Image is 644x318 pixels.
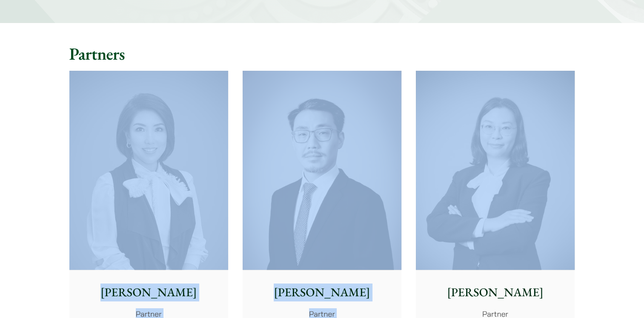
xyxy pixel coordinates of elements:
[249,283,395,301] p: [PERSON_NAME]
[76,283,221,301] p: [PERSON_NAME]
[69,43,575,64] h2: Partners
[423,283,568,301] p: [PERSON_NAME]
